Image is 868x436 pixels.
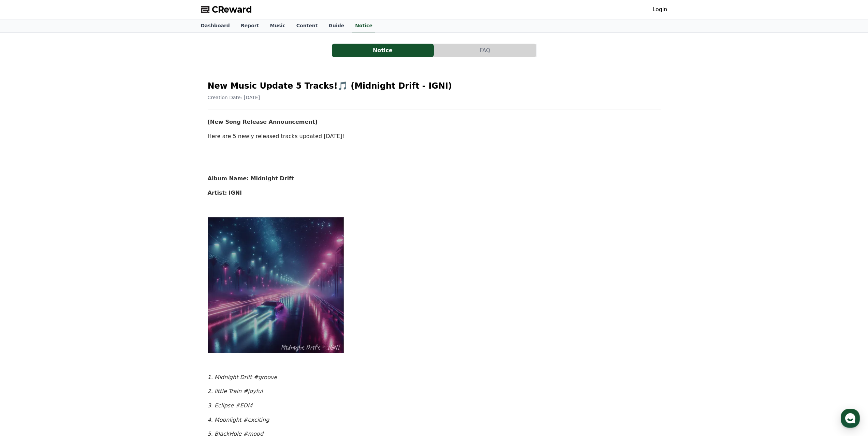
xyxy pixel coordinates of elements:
span: Home [17,226,29,232]
a: Settings [88,216,131,233]
a: Report [235,19,265,32]
a: Login [652,5,667,14]
span: Creation Date: [DATE] [208,95,260,100]
strong: Album Name: [208,175,249,182]
strong: Midnight Drift [251,175,294,182]
span: Messages [57,227,77,232]
strong: [New Song Release Announcement] [208,119,318,125]
span: CReward [212,4,252,15]
a: Home [2,216,45,233]
a: Notice [352,19,375,32]
em: 3. Eclipse #EDM [208,402,252,409]
em: 1. Midnight Drift #groove [208,374,277,380]
a: Dashboard [195,19,235,32]
span: Settings [101,226,118,232]
h2: New Music Update 5 Tracks!🎵 (Midnight Drift - IGNI) [208,80,661,91]
em: 2. little Train #joyful [208,388,263,394]
em: 4. Moonlight #exciting [208,417,269,423]
img: YY09Sep%2019,%202025102447_7fc1f49f2383e5c809bd05b5bff92047c2da3354e558a5d1daa46df5272a26ff.webp [208,217,344,353]
a: Messages [45,216,88,233]
strong: IGNI [229,190,242,196]
p: Here are 5 newly released tracks updated [DATE]! [208,132,661,141]
button: FAQ [434,44,536,57]
a: Music [264,19,291,32]
a: Guide [323,19,350,32]
a: Content [291,19,323,32]
strong: Artist: [208,190,227,196]
a: CReward [201,4,252,15]
a: Notice [332,44,434,57]
button: Notice [332,44,434,57]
